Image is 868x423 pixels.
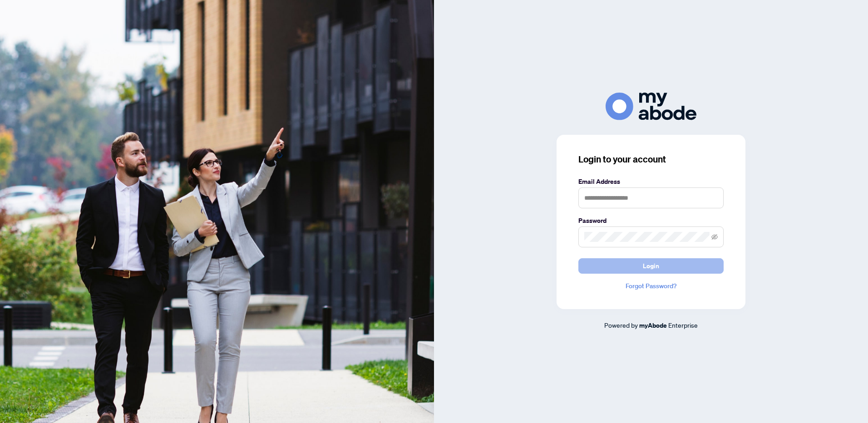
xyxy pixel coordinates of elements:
[578,258,724,274] button: Login
[578,281,724,291] a: Forgot Password?
[643,259,659,273] span: Login
[578,177,724,187] label: Email Address
[668,321,698,329] span: Enterprise
[604,321,638,329] span: Powered by
[606,93,696,120] img: ma-logo
[578,153,724,166] h3: Login to your account
[639,320,667,330] a: myAbode
[578,216,724,226] label: Password
[711,234,718,240] span: eye-invisible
